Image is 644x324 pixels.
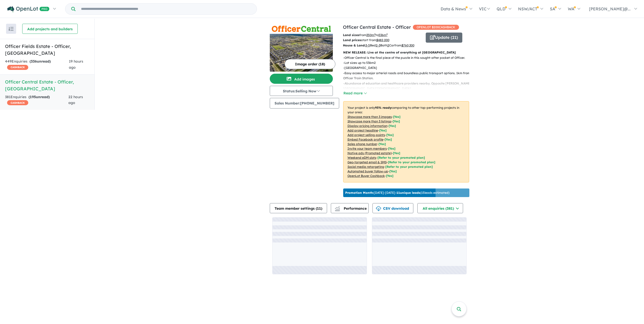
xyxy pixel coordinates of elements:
[388,147,395,150] span: [ Yes ]
[270,203,327,213] button: Team member settings (11)
[393,151,400,155] span: [Yes]
[385,165,433,169] span: [Refer to your promoted plan]
[347,138,383,141] u: Embed Facebook profile
[379,142,386,146] span: [ Yes ]
[343,38,361,42] b: Land prices
[336,206,367,211] span: Performance
[285,59,335,69] button: Image order (18)
[347,128,378,132] u: Add project headline
[7,65,28,70] span: CASHBACK
[347,174,385,178] u: OpenLot Buyer Cashback
[22,24,78,34] button: Add projects and builders
[376,43,380,47] u: 2-3
[426,33,462,43] button: Update (21)
[343,55,473,60] p: - Officer Central is the final piece of the puzzle in this sought-after pocket of Officer.
[345,191,374,195] b: Promotion Month:
[7,6,49,12] img: Openlot PRO Logo White
[379,33,388,37] u: 536 m
[272,26,331,32] img: Officer Central Estate - Officer Logo
[345,191,449,195] p: [DATE] - [DATE] - ( 15 leads estimated)
[31,59,37,64] span: 336
[270,34,333,72] img: Officer Central Estate - Officer
[9,27,14,31] img: sort.svg
[7,100,28,105] span: CASHBACK
[376,206,381,211] img: download icon
[347,142,377,146] u: Sales phone number
[347,160,387,164] u: Geo-targeted email & SMS
[347,151,392,155] u: Native ads (Promoted estate)
[589,6,631,11] span: [PERSON_NAME]@...
[347,124,387,128] u: Display pricing information
[386,133,394,137] span: [ Yes ]
[5,59,69,71] div: 449 Enquir ies
[343,60,473,65] p: - Lot sizes up to 536m2
[343,81,473,91] p: - Abundance of education and healthcare providers nearby. Opposite [PERSON_NAME][GEOGRAPHIC_DATA]...
[343,43,422,48] p: Bed Bath Car from
[30,95,36,99] span: 195
[347,165,384,169] u: Social media retargeting
[270,74,333,84] button: Add images
[270,86,333,96] button: Status:Selling Now
[347,156,376,159] u: Weekend eDM slots
[270,24,333,72] a: Officer Central Estate - Officer LogoOfficer Central Estate - Officer
[388,160,435,164] span: [Refer to your promoted plan]
[393,119,400,123] span: [ Yes ]
[374,33,375,36] sup: 2
[343,33,359,37] b: Land sizes
[375,106,391,110] b: 95 % ready
[365,43,370,47] u: 3-5
[389,124,396,128] span: [ Yes ]
[343,38,422,43] p: start from
[343,65,473,70] p: - [GEOGRAPHIC_DATA]
[347,169,388,173] u: Automated buyer follow-up
[375,33,388,37] span: to
[343,24,411,30] a: Officer Central Estate - Officer
[376,38,389,42] u: $ 482,000
[29,95,50,99] strong: ( unread)
[417,203,463,213] button: All enquiries (381)
[343,101,469,182] p: Your project is only comparing to other top-performing projects in your area: - - - - - - - - - -...
[347,119,391,123] u: Showcase more than 3 listings
[5,94,68,106] div: 381 Enquir ies
[347,115,392,119] u: Showcase more than 3 images
[386,174,393,178] span: [Yes]
[343,43,365,47] b: House & Land:
[387,43,389,47] u: 2
[343,90,367,96] button: Read more
[317,206,321,211] span: 11
[347,133,385,137] u: Add project selling-points
[76,4,256,14] input: Try estate name, suburb, builder or developer
[372,203,413,213] button: CSV download
[393,115,400,119] span: [ Yes ]
[30,59,51,64] strong: ( unread)
[385,138,392,141] span: [ Yes ]
[378,156,425,159] span: [Refer to your promoted plan]
[413,25,459,30] span: OPENLOT $ 200 CASHBACK
[5,78,89,92] h5: Officer Central Estate - Officer , [GEOGRAPHIC_DATA]
[335,208,340,211] img: bar-chart.svg
[379,128,387,132] span: [ Yes ]
[401,43,414,47] u: $ 760,300
[343,71,473,81] p: - Easy access to major arterial roads and boundless public transport options. 1km from Officer Tr...
[335,206,339,209] img: line-chart.svg
[69,59,83,70] span: 19 hours ago
[389,169,397,173] span: [Yes]
[68,95,83,105] span: 22 hours ago
[5,43,89,57] h5: Officer Fields Estate - Officer , [GEOGRAPHIC_DATA]
[343,33,422,38] p: from
[331,203,369,213] button: Performance
[396,191,420,195] b: 11 unique leads
[343,50,469,55] p: NEW RELEASE: Live at the centre of everything at [GEOGRAPHIC_DATA]
[270,98,339,109] button: Sales Number:[PHONE_NUMBER]
[347,147,387,150] u: Invite your team members
[386,33,388,36] sup: 2
[366,33,375,37] u: 350 m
